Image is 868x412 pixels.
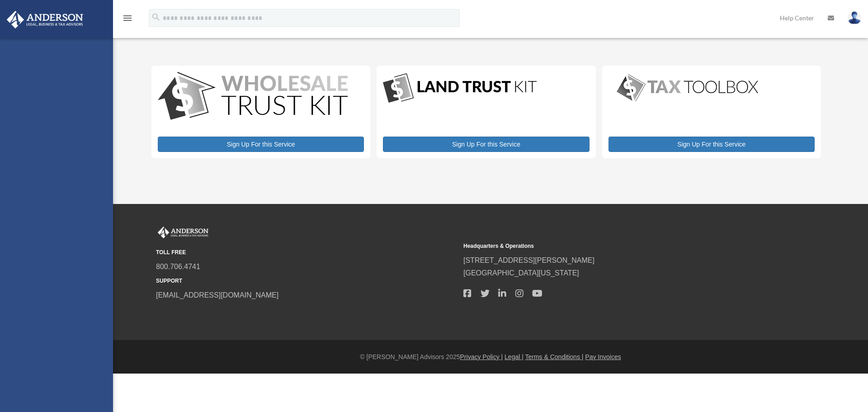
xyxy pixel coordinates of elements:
[156,248,457,257] small: TOLL FREE
[113,351,868,363] div: © [PERSON_NAME] Advisors 2025
[848,11,861,24] img: User Pic
[463,269,579,277] a: [GEOGRAPHIC_DATA][US_STATE]
[609,137,815,152] a: Sign Up For this Service
[383,137,589,152] a: Sign Up For this Service
[158,137,364,152] a: Sign Up For this Service
[156,276,457,286] small: SUPPORT
[122,13,133,24] i: menu
[460,353,503,360] a: Privacy Policy |
[4,11,86,28] img: Anderson Advisors Platinum Portal
[463,256,594,264] a: [STREET_ADDRESS][PERSON_NAME]
[609,72,767,104] img: taxtoolbox_new-1.webp
[463,242,764,251] small: Headquarters & Operations
[505,353,524,360] a: Legal |
[158,72,348,122] img: WS-Trust-Kit-lgo-1.jpg
[585,353,621,360] a: Pay Invoices
[156,263,200,270] a: 800.706.4741
[156,291,278,299] a: [EMAIL_ADDRESS][DOMAIN_NAME]
[156,227,210,238] img: Anderson Advisors Platinum Portal
[383,72,537,105] img: LandTrust_lgo-1.jpg
[151,12,161,22] i: search
[525,353,584,360] a: Terms & Conditions |
[122,16,133,24] a: menu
